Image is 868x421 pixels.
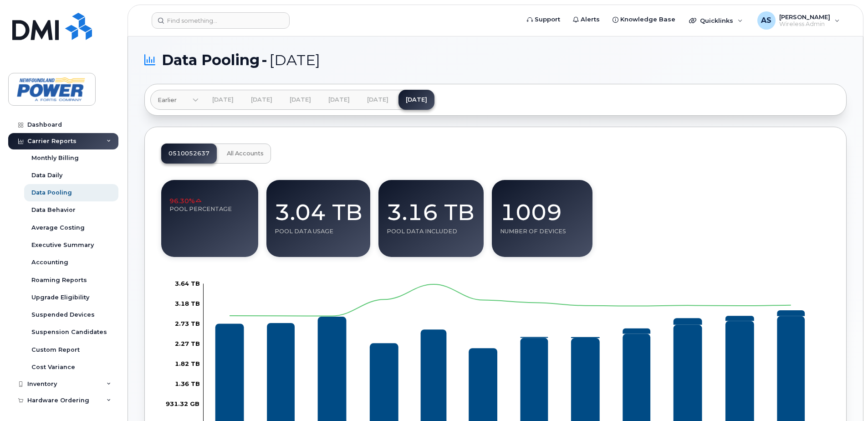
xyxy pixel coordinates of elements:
[398,90,434,110] a: [DATE]
[275,188,362,228] div: 3.04 TB
[500,188,584,228] div: 1009
[169,196,202,205] span: 96.30%
[175,339,200,347] g: 0.00 Bytes
[175,359,200,367] g: 0.00 Bytes
[169,205,250,213] div: Pool Percentage
[360,90,396,110] a: [DATE]
[162,53,260,67] span: Data Pooling
[387,228,475,235] div: Pool data included
[227,150,264,157] span: All Accounts
[175,380,200,387] g: 0.00 Bytes
[175,380,200,387] tspan: 1.36 TB
[205,90,241,110] a: [DATE]
[158,96,177,104] span: Earlier
[166,400,199,407] g: 0.00 Bytes
[321,90,357,110] a: [DATE]
[166,400,199,407] tspan: 931.32 GB
[175,319,200,327] g: 0.00 Bytes
[175,299,200,307] tspan: 3.18 TB
[387,188,475,228] div: 3.16 TB
[175,279,200,287] tspan: 3.64 TB
[275,228,362,235] div: Pool data usage
[175,279,200,287] g: 0.00 Bytes
[175,339,200,347] tspan: 2.27 TB
[175,299,200,307] g: 0.00 Bytes
[261,53,267,67] span: -
[175,359,200,367] tspan: 1.82 TB
[269,53,320,67] span: [DATE]
[150,90,199,110] a: Earlier
[175,319,200,327] tspan: 2.73 TB
[500,228,584,235] div: Number of devices
[244,90,280,110] a: [DATE]
[282,90,318,110] a: [DATE]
